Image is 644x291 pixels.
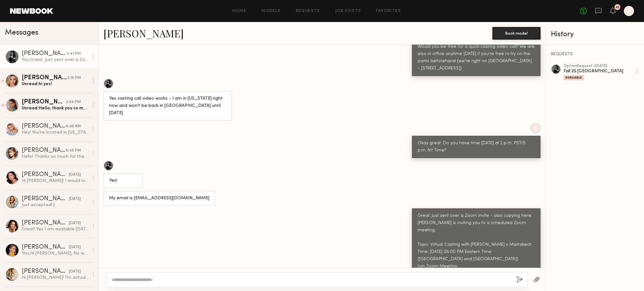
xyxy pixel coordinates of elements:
[109,177,137,184] div: Yes!
[22,220,69,226] div: [PERSON_NAME]
[261,9,280,13] a: Models
[563,64,639,80] a: optionRequest •[DATE]Fall 25 [GEOGRAPHIC_DATA]Available
[22,226,89,232] div: Great! Yes I am available [DATE] for this.
[22,250,89,256] div: You: Hi [PERSON_NAME], No worries at all. Will definitely keep you in mind for a shoot post baby....
[69,244,81,250] div: [DATE]
[22,154,89,160] div: Hello! Thanks so much for the invite and for reaching out! I actually didn’t receive a notificati...
[22,275,89,281] div: Hi [PERSON_NAME]! I’m actually in [GEOGRAPHIC_DATA] until [DATE]. However what is the rate for th...
[67,75,81,81] div: 3:16 PM
[22,105,89,111] div: Unread: Hello, thank you so much for your message. Yes sure, I’m available, just have to double c...
[22,178,89,184] div: Hi [PERSON_NAME]! I would love to do this, but I am out of town this date. I will be in [GEOGRAPH...
[551,31,639,38] div: History
[551,52,639,57] div: REQUESTS
[66,99,81,105] div: 2:58 PM
[103,26,184,40] a: [PERSON_NAME]
[563,64,635,68] div: option Request • [DATE]
[22,147,66,154] div: [PERSON_NAME]
[69,172,81,178] div: [DATE]
[232,9,247,13] a: Home
[66,124,81,129] div: 8:40 AM
[376,9,401,13] a: Favorites
[624,6,634,16] a: I
[296,9,320,13] a: Requests
[563,68,635,74] div: Fall 25 [GEOGRAPHIC_DATA]
[69,196,81,202] div: [DATE]
[563,75,584,80] div: Available
[69,269,81,275] div: [DATE]
[418,22,535,73] div: Thanks for confirming availability. We'd love to work with you for this shoot. Our sample size fo...
[66,148,81,154] div: 8:40 PM
[22,196,69,202] div: [PERSON_NAME]
[22,123,66,129] div: [PERSON_NAME]
[492,30,541,36] a: Book model
[22,51,67,57] div: [PERSON_NAME]
[22,129,89,135] div: Hey! You’re located in [US_STATE] right? I’m free but would need to know soon. Thanks.
[335,9,361,13] a: Job Posts
[22,75,67,81] div: [PERSON_NAME]
[69,220,81,226] div: [DATE]
[22,202,89,208] div: Just accepted!:)
[22,57,89,63] div: You: Great. Just sent over a Zoom invite - also copying here: [PERSON_NAME] is inviting you to a ...
[5,29,38,36] span: Messages
[109,95,226,117] div: Yes casting call video works - I am in [US_STATE] right now and won’t be back in [GEOGRAPHIC_DATA...
[109,195,209,202] div: My email is [EMAIL_ADDRESS][DOMAIN_NAME]
[492,27,541,40] button: Book model
[615,6,619,9] div: 41
[22,172,69,178] div: [PERSON_NAME]
[22,99,66,105] div: [PERSON_NAME]
[67,51,81,57] div: 3:41 PM
[22,81,89,87] div: Unread: hi yes!
[22,244,69,250] div: [PERSON_NAME]
[418,140,535,154] div: Okay great. Do you have time [DATE] at 2 p.m. PST/5 p.m. NY Time?
[22,268,69,275] div: [PERSON_NAME]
